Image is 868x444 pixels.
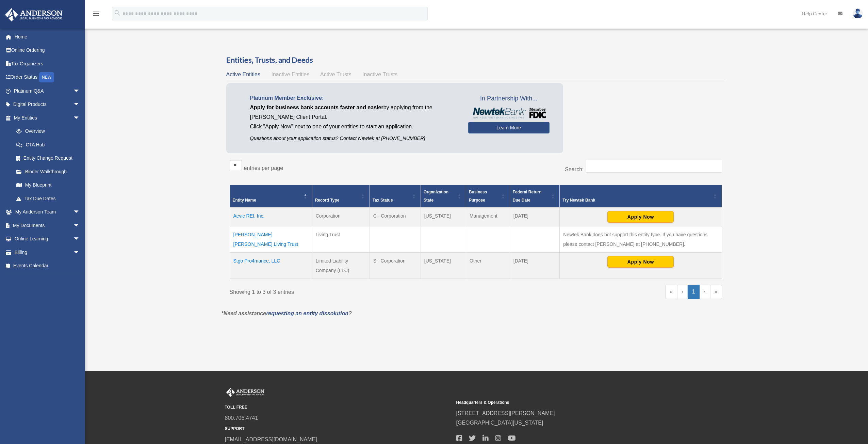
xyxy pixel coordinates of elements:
td: Newtek Bank does not support this entity type. If you have questions please contact [PERSON_NAME]... [560,226,722,253]
a: My Blueprint [10,178,87,192]
a: [GEOGRAPHIC_DATA][US_STATE] [456,420,543,426]
small: SUPPORT [225,425,452,432]
a: My Anderson Teamarrow_drop_down [5,205,90,219]
td: Other [466,253,510,279]
th: Organization State: Activate to sort [421,185,466,208]
a: Digital Productsarrow_drop_down [5,98,90,111]
a: Entity Change Request [10,152,87,165]
a: Previous [677,285,688,299]
p: Questions about your application status? Contact Newtek at [PHONE_NUMBER] [250,134,458,143]
button: Apply Now [607,211,674,223]
th: Tax Status: Activate to sort [370,185,421,208]
img: Anderson Advisors Platinum Portal [225,388,266,397]
th: Entity Name: Activate to invert sorting [230,185,312,208]
td: Aevic REI, Inc. [230,207,312,226]
em: *Need assistance ? [222,311,352,316]
th: Business Purpose: Activate to sort [466,185,510,208]
span: Organization State [424,190,448,203]
th: Federal Return Due Date: Activate to sort [510,185,560,208]
div: Showing 1 to 3 of 3 entries [230,285,471,297]
td: Living Trust [312,226,370,253]
a: Binder Walkthrough [10,165,87,178]
a: Order StatusNEW [5,70,90,84]
td: [US_STATE] [421,207,466,226]
th: Record Type: Activate to sort [312,185,370,208]
label: entries per page [244,165,283,171]
td: [DATE] [510,207,560,226]
a: Home [5,30,90,44]
i: menu [92,10,100,18]
span: arrow_drop_down [73,219,87,233]
a: Overview [10,125,83,138]
td: [PERSON_NAME] [PERSON_NAME] Living Trust [230,226,312,253]
a: Platinum Q&Aarrow_drop_down [5,84,90,98]
td: [US_STATE] [421,253,466,279]
img: Anderson Advisors Platinum Portal [3,8,65,21]
span: Inactive Trusts [362,72,397,77]
td: C - Corporation [370,207,421,226]
td: S - Corporation [370,253,421,279]
a: Last [710,285,722,299]
i: search [114,9,121,17]
span: Record Type [315,198,340,203]
span: Business Purpose [469,190,487,203]
span: Entity Name [233,198,256,203]
div: NEW [39,72,54,82]
a: My Entitiesarrow_drop_down [5,111,87,125]
img: User Pic [853,9,863,18]
span: arrow_drop_down [73,98,87,112]
span: arrow_drop_down [73,205,87,219]
td: Corporation [312,207,370,226]
p: by applying from the [PERSON_NAME] Client Portal. [250,103,458,122]
img: NewtekBankLogoSM.png [472,108,546,118]
a: Learn More [468,122,550,133]
span: Inactive Entities [271,72,309,77]
p: Platinum Member Exclusive: [250,93,458,103]
span: Active Trusts [320,72,351,77]
a: Billingarrow_drop_down [5,245,90,259]
a: 1 [688,285,700,299]
td: Management [466,207,510,226]
span: Active Entities [226,72,260,77]
span: Tax Status [373,198,393,203]
a: Next [700,285,710,299]
a: requesting an entity dissolution [266,311,348,316]
a: menu [92,12,100,18]
h3: Entities, Trusts, and Deeds [226,55,725,65]
a: [EMAIL_ADDRESS][DOMAIN_NAME] [225,437,317,442]
label: Search: [565,166,584,172]
button: Apply Now [607,256,674,268]
a: Online Learningarrow_drop_down [5,232,90,246]
td: Stgo Pro4mance, LLC [230,253,312,279]
div: Try Newtek Bank [562,196,711,204]
a: Events Calendar [5,259,90,273]
span: arrow_drop_down [73,84,87,98]
span: arrow_drop_down [73,232,87,246]
td: Limited Liability Company (LLC) [312,253,370,279]
th: Try Newtek Bank : Activate to sort [560,185,722,208]
small: TOLL FREE [225,404,452,411]
a: Tax Due Dates [10,192,87,205]
a: Tax Organizers [5,57,90,70]
span: Federal Return Due Date [513,190,542,203]
a: 800.706.4741 [225,415,258,421]
a: First [665,285,677,299]
span: arrow_drop_down [73,245,87,259]
p: Click "Apply Now" next to one of your entities to start an application. [250,122,458,131]
span: Apply for business bank accounts faster and easier [250,105,383,110]
td: [DATE] [510,253,560,279]
a: CTA Hub [10,138,87,152]
a: Online Ordering [5,44,90,57]
small: Headquarters & Operations [456,399,683,406]
span: arrow_drop_down [73,111,87,125]
a: My Documentsarrow_drop_down [5,219,90,232]
a: [STREET_ADDRESS][PERSON_NAME] [456,410,555,416]
span: In Partnership With... [468,93,550,104]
